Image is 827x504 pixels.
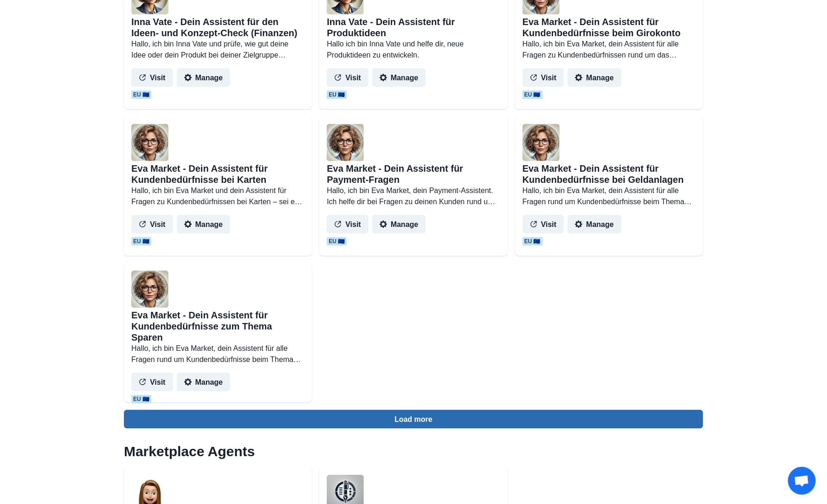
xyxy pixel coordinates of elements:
span: EU 🇪🇺 [523,90,543,99]
h2: Marketplace Agents [124,443,703,460]
h2: Eva Market - Dein Assistent für Kundenbedürfnisse bei Geldanlagen [523,163,696,185]
button: Visit [131,215,173,233]
h2: Inna Vate - Dein Assistent für Produktideen [327,16,500,39]
button: Visit [327,215,368,233]
p: Hallo, ich bin Inna Vate und prüfe, wie gut deine Idee oder dein Produkt bei deiner Zielgruppe an... [131,39,304,61]
span: EU 🇪🇺 [327,90,347,99]
button: Load more [124,410,703,428]
h2: Eva Market - Dein Assistent für Kundenbedürfnisse zum Thema Sparen [131,310,304,343]
button: Manage [372,215,426,233]
button: Visit [131,68,173,87]
p: Hallo, ich bin Eva Market, dein Payment-Assistent. Ich helfe dir bei Fragen zu deinen Kunden rund... [327,185,500,207]
button: Manage [177,68,231,87]
button: Visit [327,68,368,87]
button: Visit [131,373,173,391]
button: Manage [177,215,231,233]
img: user%2F1575%2F3461fb5c-cb23-4b43-89d9-282db84927fe [523,124,560,161]
span: EU 🇪🇺 [327,237,347,246]
p: Hallo, ich bin Eva Market, dein Assistent für alle Fragen rund um Kundenbedürfnisse beim Thema Sp... [131,343,304,365]
button: Manage [568,68,621,87]
img: user%2F1575%2Fbbfeead5-dedc-4c0d-99f6-bd500a9035a4 [131,271,168,308]
p: Hallo, ich bin Eva Market und dein Assistent für Fragen zu Kundenbedürfnissen bei Karten – sei es... [131,185,304,207]
button: Manage [177,373,231,391]
span: EU 🇪🇺 [131,395,151,403]
button: Manage [372,68,426,87]
h2: Inna Vate - Dein Assistent für den Ideen- und Konzept-Check (Finanzen) [131,16,304,39]
h2: Eva Market - Dein Assistent für Kundenbedürfnisse bei Karten [131,163,304,185]
p: Hallo, ich bin Eva Market, dein Assistent für alle Fragen zu Kundenbedürfnissen rund um das Girok... [523,39,696,61]
img: user%2F1575%2Fa9836215-7163-4034-aecf-c5a254d298e8 [327,124,364,161]
span: EU 🇪🇺 [131,90,151,99]
h2: Eva Market - Dein Assistent für Payment-Fragen [327,163,500,185]
h2: Eva Market - Dein Assistent für Kundenbedürfnisse beim Girokonto [523,16,696,39]
button: Visit [523,68,564,87]
p: Hallo ich bin Inna Vate und helfe dir, neue Produktideen zu entwickeln. [327,39,500,61]
span: EU 🇪🇺 [131,237,151,246]
a: Chat öffnen [788,467,816,495]
button: Visit [523,215,564,233]
button: Manage [568,215,621,233]
span: EU 🇪🇺 [523,237,543,246]
img: user%2F1575%2F250ac479-f93f-4617-8da0-287fe9b160c5 [131,124,168,161]
p: Hallo, ich bin Eva Market, dein Assistent für alle Fragen rund um Kundenbedürfnisse beim Thema Ge... [523,185,696,207]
